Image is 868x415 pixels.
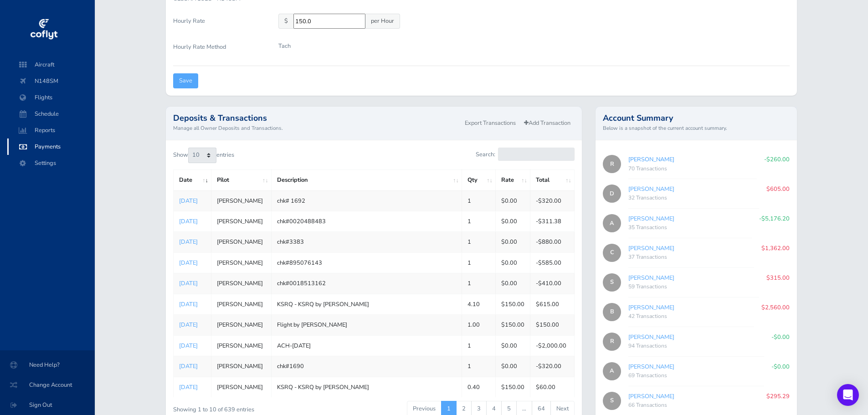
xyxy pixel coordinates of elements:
[462,315,496,335] td: 1.00
[211,377,272,397] td: [PERSON_NAME]
[496,170,530,190] th: Rate: activate to sort column ascending
[211,232,272,252] td: [PERSON_NAME]
[272,294,462,314] td: KSRQ - KSRQ by [PERSON_NAME]
[530,356,575,377] td: -$320.00
[16,155,86,171] span: Settings
[188,148,216,163] select: Showentries
[496,335,530,356] td: $0.00
[461,117,520,130] a: Export Transactions
[29,16,59,43] img: coflyt logo
[272,356,462,377] td: chk#1690
[603,155,621,173] span: R
[211,190,272,211] td: [PERSON_NAME]
[603,114,789,122] h2: Account Summary
[530,190,575,211] td: -$320.00
[211,356,272,377] td: [PERSON_NAME]
[211,315,272,335] td: [PERSON_NAME]
[211,211,272,231] td: [PERSON_NAME]
[628,342,764,351] div: 94 Transactions
[628,155,674,164] a: [PERSON_NAME]
[16,89,86,106] span: Flights
[603,303,621,321] span: B
[496,377,530,397] td: $150.00
[496,232,530,252] td: $0.00
[530,211,575,231] td: -$311.38
[771,362,790,371] p: -$0.00
[462,335,496,356] td: 1
[496,273,530,294] td: $0.00
[530,273,575,294] td: -$410.00
[498,148,575,161] input: Search:
[603,244,621,262] span: C
[771,333,790,342] p: -$0.00
[16,138,86,155] span: Payments
[179,383,198,391] a: [DATE]
[179,217,198,225] a: [DATE]
[603,184,621,203] span: D
[496,190,530,211] td: $0.00
[272,252,462,273] td: chk#895076143
[628,223,751,232] div: 35 Transactions
[272,232,462,252] td: chk#3383
[628,312,754,321] div: 42 Transactions
[530,170,575,190] th: Total: activate to sort column ascending
[16,106,86,122] span: Schedule
[628,282,759,292] div: 59 Transactions
[211,170,272,190] th: Pilot: activate to sort column ascending
[211,252,272,273] td: [PERSON_NAME]
[278,14,294,29] span: $
[462,377,496,397] td: 0.40
[462,190,496,211] td: 1
[496,315,530,335] td: $150.00
[837,384,859,406] div: Open Intercom Messenger
[365,14,400,29] span: per Hour
[628,392,674,400] a: [PERSON_NAME]
[761,303,790,312] p: $2,560.00
[174,170,211,190] th: Date: activate to sort column ascending
[766,184,790,194] p: $605.00
[16,56,86,73] span: Aircraft
[462,232,496,252] td: 1
[530,315,575,335] td: $150.00
[628,333,674,341] a: [PERSON_NAME]
[462,273,496,294] td: 1
[166,40,271,58] label: Hourly Rate Method
[530,377,575,397] td: $60.00
[462,356,496,377] td: 1
[272,273,462,294] td: chk#0018513162
[759,214,790,223] p: -$5,176.20
[766,273,790,282] p: $315.00
[462,252,496,273] td: 1
[628,401,759,410] div: 66 Transactions
[628,253,754,262] div: 37 Transactions
[272,211,462,231] td: chk#0020488483
[603,362,621,380] span: A
[173,400,334,414] div: Showing 1 to 10 of 639 entries
[496,211,530,231] td: $0.00
[278,41,291,51] p: Tach
[496,294,530,314] td: $150.00
[628,215,674,223] a: [PERSON_NAME]
[628,371,764,380] div: 69 Transactions
[272,377,462,397] td: KSRQ - KSRQ by [PERSON_NAME]
[530,294,575,314] td: $615.00
[272,335,462,356] td: ACH-[DATE]
[173,124,461,132] small: Manage all Owner Deposits and Transactions.
[603,273,621,292] span: S
[179,300,198,308] a: [DATE]
[179,321,198,329] a: [DATE]
[530,335,575,356] td: -$2,000.00
[496,252,530,273] td: $0.00
[211,335,272,356] td: [PERSON_NAME]
[628,164,756,174] div: 70 Transactions
[628,303,674,312] a: [PERSON_NAME]
[173,148,234,163] label: Show entries
[628,274,674,282] a: [PERSON_NAME]
[11,357,84,373] span: Need Help?
[603,392,621,410] span: S
[628,194,759,203] div: 32 Transactions
[496,356,530,377] td: $0.00
[530,232,575,252] td: -$880.00
[211,294,272,314] td: [PERSON_NAME]
[11,397,84,413] span: Sign Out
